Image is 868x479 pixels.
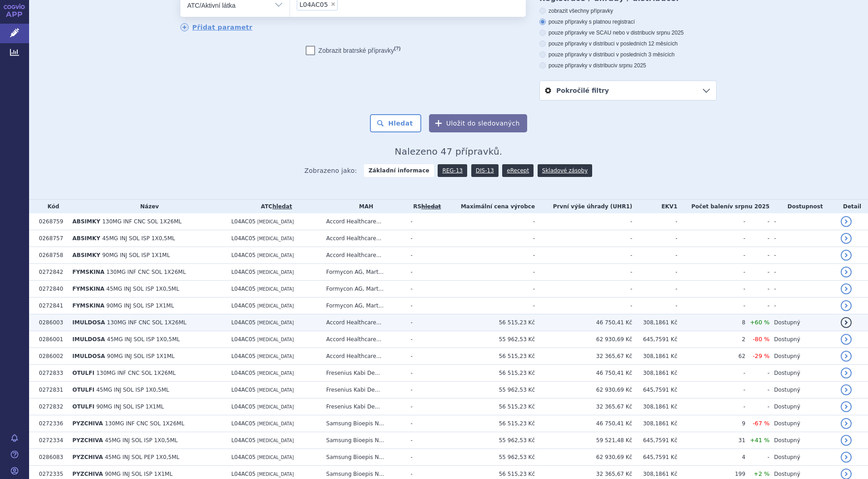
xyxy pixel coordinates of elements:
td: - [406,365,444,382]
span: PYZCHIVA [72,420,103,427]
a: Pokročilé filtry [540,81,716,100]
span: [MEDICAL_DATA] [257,455,294,460]
span: [MEDICAL_DATA] [257,337,294,342]
span: -29 % [753,353,769,359]
span: [MEDICAL_DATA] [257,236,294,241]
del: hledat [421,203,441,210]
td: - [745,264,769,281]
td: - [406,230,444,247]
td: Fresenius Kabi De... [322,398,406,415]
th: MAH [322,200,406,213]
td: 56 515,23 Kč [444,314,535,331]
span: 45MG INJ SOL ISP 1X0,5ML [96,387,169,393]
td: 0272833 [35,365,68,382]
span: [MEDICAL_DATA] [257,287,294,292]
td: - [406,348,444,365]
td: 0272840 [35,281,68,297]
td: Accord Healthcare... [322,314,406,331]
td: 62 930,69 Kč [535,382,632,398]
td: 56 515,23 Kč [444,365,535,382]
td: - [745,281,769,297]
td: Dostupný [769,314,836,331]
td: - [406,432,444,449]
td: Formycon AG, Mart... [322,297,406,314]
span: L04AC05 [231,303,256,309]
td: - [745,449,769,466]
td: - [632,247,677,264]
td: Fresenius Kabi De... [322,382,406,398]
a: REG-13 [438,164,467,177]
a: Přidat parametr [180,23,253,31]
td: 62 930,69 Kč [535,331,632,348]
span: L04AC05 [231,336,256,343]
td: 56 515,23 Kč [444,348,535,365]
td: - [769,297,836,314]
th: První výše úhrady (UHR1) [535,200,632,213]
span: Nalezeno 47 přípravků. [395,146,503,157]
span: [MEDICAL_DATA] [257,472,294,477]
td: 8 [678,314,746,331]
span: Zobrazeno jako: [304,164,357,177]
td: - [406,331,444,348]
span: L04AC05 [231,252,256,258]
span: [MEDICAL_DATA] [257,438,294,443]
td: 645,7591 Kč [632,432,677,449]
span: PYZCHIVA [72,471,103,477]
span: L04AC05 [231,454,256,460]
th: EKV1 [632,200,677,213]
span: IMULDOSA [72,336,105,343]
td: - [406,213,444,230]
td: - [769,247,836,264]
span: [MEDICAL_DATA] [257,354,294,359]
td: Formycon AG, Mart... [322,264,406,281]
td: - [632,281,677,297]
label: zobrazit všechny přípravky [539,7,717,15]
td: 308,1861 Kč [632,398,677,415]
td: 32 365,67 Kč [535,348,632,365]
td: 0286003 [35,314,68,331]
td: Dostupný [769,432,836,449]
span: L04AC05 [231,471,256,477]
td: - [745,213,769,230]
td: - [535,213,632,230]
span: +60 % [750,319,769,326]
td: Dostupný [769,365,836,382]
span: ABSIMKY [72,252,100,258]
a: eRecept [502,164,534,177]
td: - [678,264,746,281]
th: RS [406,200,444,213]
span: [MEDICAL_DATA] [257,421,294,426]
td: Dostupný [769,449,836,466]
td: - [444,281,535,297]
span: OTULFI [72,403,94,410]
span: [MEDICAL_DATA] [257,388,294,393]
td: 46 750,41 Kč [535,314,632,331]
td: 0272842 [35,264,68,281]
span: L04AC05 [231,437,256,444]
td: 308,1861 Kč [632,348,677,365]
span: 45MG INJ SOL ISP 1X0,5ML [107,336,180,343]
a: detail [841,233,852,244]
span: L04AC05 [231,387,256,393]
th: ATC [227,200,322,213]
td: - [678,213,746,230]
td: - [769,213,836,230]
td: Samsung Bioepis N... [322,449,406,466]
span: 90MG INJ SOL ISP 1X1ML [102,252,170,258]
span: L04AC05 [231,218,256,225]
span: PYZCHIVA [72,454,103,460]
td: 0272841 [35,297,68,314]
td: - [745,297,769,314]
span: L04AC05 [231,286,256,292]
a: detail [841,317,852,328]
td: - [632,264,677,281]
td: - [535,247,632,264]
a: vyhledávání neobsahuje žádnou platnou referenční skupinu [421,203,441,210]
a: detail [841,384,852,395]
td: - [406,314,444,331]
td: - [769,264,836,281]
td: Samsung Bioepis N... [322,432,406,449]
td: 645,7591 Kč [632,449,677,466]
td: - [406,297,444,314]
td: - [745,398,769,415]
